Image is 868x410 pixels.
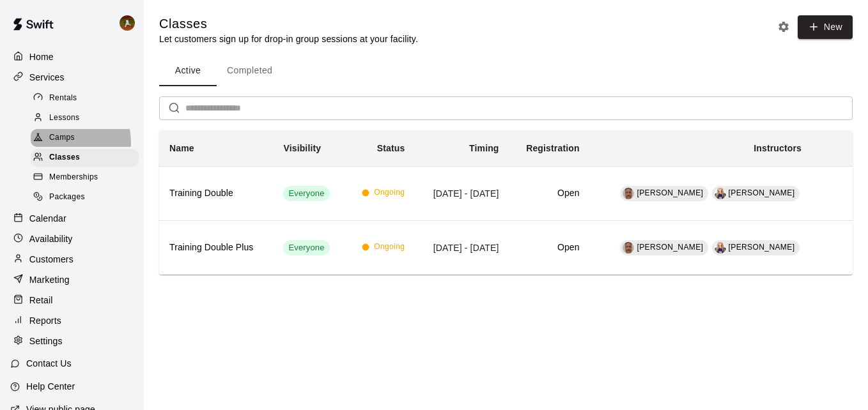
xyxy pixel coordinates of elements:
[29,335,63,347] p: Settings
[10,331,134,351] a: Settings
[29,294,53,307] p: Retail
[26,357,72,370] p: Contact Us
[520,241,580,255] h6: Open
[374,186,405,199] span: Ongoing
[117,10,144,36] div: Cody Hansen
[31,188,139,206] div: Packages
[169,241,263,255] h6: Training Double Plus
[469,143,499,153] b: Timing
[10,209,134,228] a: Calendar
[31,108,144,128] a: Lessons
[715,242,726,254] img: Sienna Gargano
[774,17,793,36] button: Classes settings
[377,143,405,153] b: Status
[49,112,80,125] span: Lessons
[31,89,139,107] div: Rentals
[715,188,726,199] img: Sienna Gargano
[31,168,144,188] a: Memberships
[29,212,66,225] p: Calendar
[31,148,144,168] a: Classes
[754,143,802,153] b: Instructors
[637,243,703,252] span: [PERSON_NAME]
[10,311,134,330] a: Reports
[31,169,139,186] div: Memberships
[31,149,139,167] div: Classes
[159,33,418,45] p: Let customers sign up for drop-in group sessions at your facility.
[10,229,134,248] a: Availability
[29,50,54,63] p: Home
[729,243,795,252] span: [PERSON_NAME]
[374,241,405,254] span: Ongoing
[49,132,75,144] span: Camps
[31,188,144,208] a: Packages
[217,56,283,86] button: Completed
[29,232,73,245] p: Availability
[26,380,75,393] p: Help Center
[49,191,85,204] span: Packages
[10,68,134,87] a: Services
[798,15,853,39] button: New
[31,88,144,108] a: Rentals
[10,250,134,269] a: Customers
[29,71,65,84] p: Services
[526,143,579,153] b: Registration
[729,188,795,197] span: [PERSON_NAME]
[169,186,263,201] h6: Training Double
[159,56,217,86] button: Active
[31,129,139,147] div: Camps
[10,270,134,289] a: Marketing
[120,15,135,31] img: Cody Hansen
[637,188,703,197] span: [PERSON_NAME]
[29,273,70,286] p: Marketing
[283,143,321,153] b: Visibility
[169,143,194,153] b: Name
[283,188,329,200] span: Everyone
[31,109,139,127] div: Lessons
[10,47,134,66] a: Home
[283,240,329,255] div: This service is visible to all of your customers
[29,253,74,266] p: Customers
[415,220,509,275] td: [DATE] - [DATE]
[623,242,634,254] img: Michael Gargano
[415,166,509,220] td: [DATE] - [DATE]
[520,186,580,201] h6: Open
[29,314,61,327] p: Reports
[49,92,77,105] span: Rentals
[49,171,98,184] span: Memberships
[283,242,329,254] span: Everyone
[49,151,80,164] span: Classes
[623,188,634,199] img: Michael Gargano
[10,291,134,310] a: Retail
[283,186,329,201] div: This service is visible to all of your customers
[159,130,853,275] table: simple table
[31,128,144,148] a: Camps
[159,15,418,33] h5: Classes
